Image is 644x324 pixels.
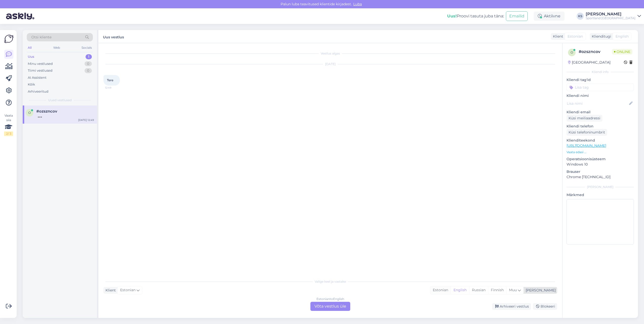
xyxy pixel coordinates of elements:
[551,34,563,39] div: Klient
[85,61,92,66] div: 0
[80,44,93,51] div: Socials
[86,54,92,59] div: 1
[28,61,53,66] div: Minu vestlused
[447,14,457,18] b: Uus!
[567,192,634,198] p: Märkmed
[451,286,469,294] div: English
[586,12,641,20] a: [PERSON_NAME]Sportland [GEOGRAPHIC_DATA]
[571,50,573,54] span: o
[567,84,634,91] input: Lisa tag
[567,162,634,167] p: Windows 10
[567,129,607,136] div: Küsi telefoninumbrit
[28,89,48,94] div: Arhiveeritud
[577,13,584,20] div: KS
[612,49,632,55] span: Online
[28,68,52,73] div: Tiimi vestlused
[567,70,634,74] div: Kliendi info
[567,115,602,122] div: Küsi meiliaadressi
[492,303,531,310] div: Arhiveeri vestlus
[310,302,350,311] div: Võta vestlus üle
[567,185,634,189] div: [PERSON_NAME]
[103,33,124,40] label: Uus vestlus
[4,34,14,44] img: Askly Logo
[85,68,92,73] div: 0
[28,54,34,59] div: Uus
[567,101,628,106] input: Lisa nimi
[352,2,363,6] span: Luba
[567,124,634,129] p: Kliendi telefon
[28,75,46,80] div: AI Assistent
[78,118,94,122] div: [DATE] 12:49
[103,62,557,66] div: [DATE]
[103,288,116,293] div: Klient
[52,44,61,51] div: Web
[533,303,557,310] div: Blokeeri
[586,12,635,16] div: [PERSON_NAME]
[567,150,634,154] p: Vaata edasi ...
[568,34,583,39] span: Estonian
[567,169,634,174] p: Brauser
[615,34,629,39] span: English
[567,174,634,180] p: Chrome [TECHNICAL_ID]
[4,131,13,136] div: 2 / 3
[316,297,344,301] div: Estonian to English
[509,288,517,292] span: Muu
[36,109,57,114] span: #ozszncov
[568,60,610,65] div: [GEOGRAPHIC_DATA]
[28,82,35,87] div: Kõik
[103,279,557,284] div: Valige keel ja vastake
[28,111,31,115] span: o
[31,35,51,40] span: Otsi kliente
[506,11,528,21] button: Emailid
[567,138,634,143] p: Klienditeekond
[567,110,634,115] p: Kliendi email
[4,113,13,136] div: Vaata siia
[469,286,488,294] div: Russian
[447,13,504,19] div: Proovi tasuta juba täna:
[103,51,557,56] div: Vestlus algas
[105,86,124,90] span: 12:49
[48,98,72,102] span: Uued vestlused
[579,49,612,55] div: # ozszncov
[534,12,565,21] div: Aktiivne
[567,77,634,83] p: Kliendi tag'id
[567,93,634,98] p: Kliendi nimi
[27,44,33,51] div: All
[586,16,635,20] div: Sportland [GEOGRAPHIC_DATA]
[567,143,606,148] a: [URL][DOMAIN_NAME]
[430,286,451,294] div: Estonian
[590,34,611,39] div: Klienditugi
[524,288,556,293] div: [PERSON_NAME]
[488,286,506,294] div: Finnish
[107,78,113,82] span: Tere
[120,287,136,293] span: Estonian
[567,156,634,162] p: Operatsioonisüsteem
